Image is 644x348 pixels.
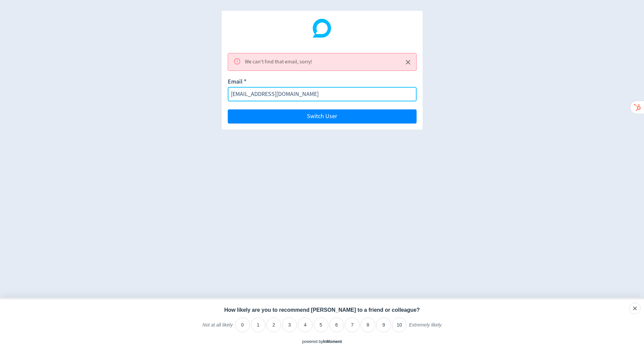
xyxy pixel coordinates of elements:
[302,339,342,345] div: powered by inmoment
[629,303,641,314] div: Close survey
[345,317,360,332] li: 7
[282,317,297,332] li: 3
[392,317,407,332] li: 10
[361,317,375,332] li: 8
[298,317,313,332] li: 4
[235,317,250,332] li: 0
[323,339,342,344] a: InMoment
[251,317,266,332] li: 1
[202,322,232,333] label: Not at all likely
[314,317,328,332] li: 5
[402,57,414,68] button: Close
[266,317,281,332] li: 2
[329,317,344,332] li: 6
[228,109,417,123] button: Switch User
[376,317,391,332] li: 9
[313,19,331,38] img: Digivizer Logo
[245,55,312,68] div: We can't find that email, sorry!
[307,113,337,119] span: Switch User
[228,78,247,87] label: Email *
[409,322,441,333] label: Extremely likely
